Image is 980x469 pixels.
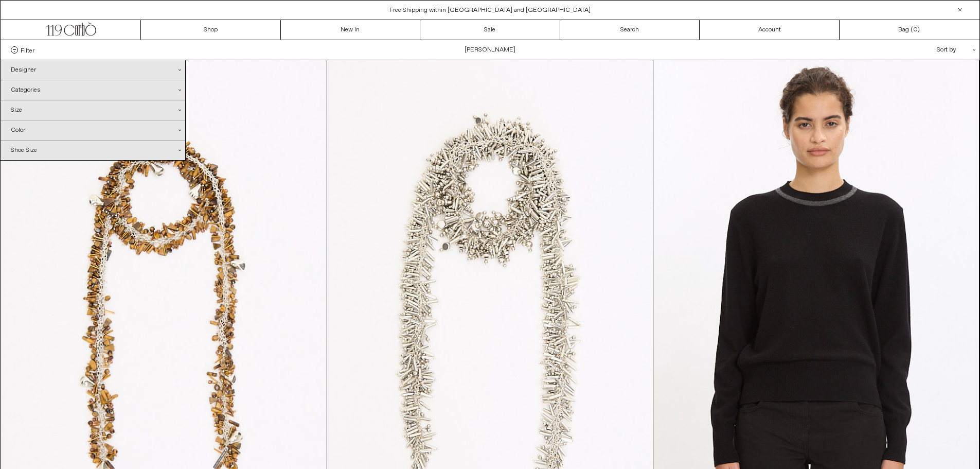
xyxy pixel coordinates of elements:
a: Sale [420,20,560,40]
a: Account [700,20,840,40]
span: Filter [21,46,34,54]
span: 0 [913,26,917,34]
a: Free Shipping within [GEOGRAPHIC_DATA] and [GEOGRAPHIC_DATA] [389,6,591,14]
a: New In [281,20,421,40]
div: Categories [1,80,185,100]
div: Color [1,120,185,140]
div: Designer [1,60,185,80]
a: Search [560,20,700,40]
div: Size [1,100,185,120]
a: Shop [141,20,281,40]
div: Sort by [877,40,969,60]
span: ) [913,25,920,34]
a: Bag () [840,20,979,40]
div: Shoe Size [1,141,185,160]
